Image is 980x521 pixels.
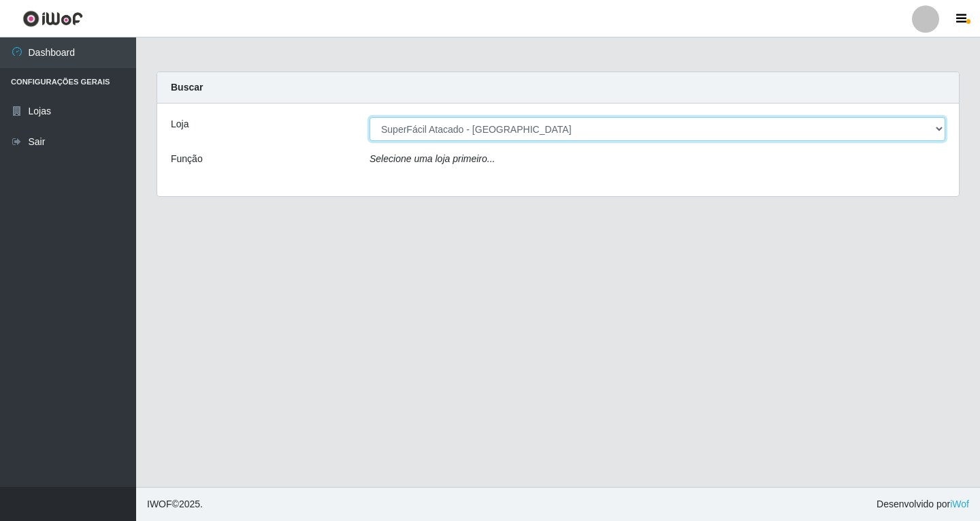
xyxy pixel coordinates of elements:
[171,82,203,93] strong: Buscar
[370,153,495,164] i: Selecione uma loja primeiro...
[147,497,203,511] span: © 2025 .
[171,152,203,166] label: Função
[171,117,189,131] label: Loja
[22,10,83,27] img: CoreUI Logo
[877,497,969,511] span: Desenvolvido por
[950,499,969,509] a: iWof
[147,499,172,509] span: IWOF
